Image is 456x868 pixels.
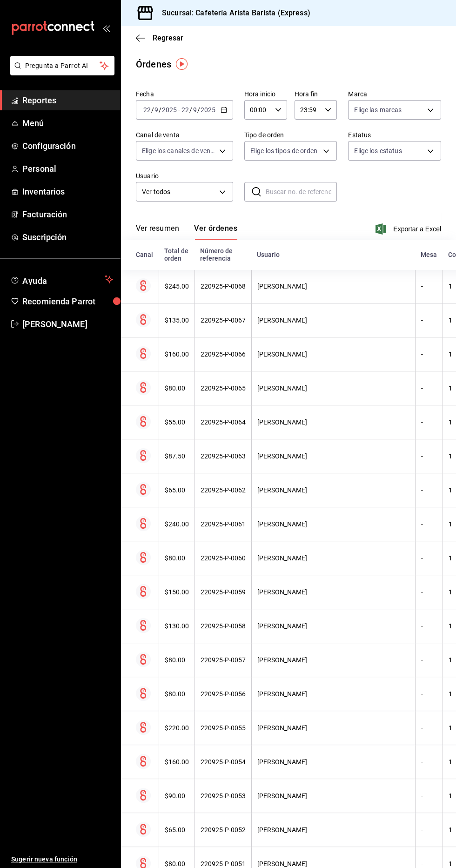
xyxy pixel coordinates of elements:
[257,860,409,868] div: [PERSON_NAME]
[421,520,437,528] div: -
[257,418,409,426] div: [PERSON_NAME]
[165,452,189,460] div: $87.50
[244,132,337,138] label: Tipo de orden
[421,486,437,494] div: -
[421,452,437,460] div: -
[151,106,154,114] span: /
[421,588,437,596] div: -
[348,91,441,97] label: Marca
[257,350,409,358] div: [PERSON_NAME]
[165,860,189,868] div: $80.00
[421,758,437,766] div: -
[354,146,402,155] span: Elige los estatus
[201,826,246,834] div: 220925-P-0052
[201,384,246,392] div: 220925-P-0065
[165,826,189,834] div: $65.00
[257,486,409,494] div: [PERSON_NAME]
[143,106,151,114] input: --
[136,34,183,42] button: Regresar
[201,283,246,290] div: 220925-P-0068
[22,231,113,243] span: Suscripción
[201,690,246,698] div: 220925-P-0056
[421,251,437,258] div: Mesa
[165,316,189,324] div: $135.00
[22,94,113,107] span: Reportes
[201,656,246,664] div: 220925-P-0057
[421,826,437,834] div: -
[165,588,189,596] div: $150.00
[421,350,437,358] div: -
[201,724,246,732] div: 220925-P-0055
[194,224,237,240] button: Ver órdenes
[10,56,114,75] button: Pregunta a Parrot AI
[257,792,409,800] div: [PERSON_NAME]
[201,452,246,460] div: 220925-P-0063
[257,724,409,732] div: [PERSON_NAME]
[165,622,189,630] div: $130.00
[11,855,113,864] span: Sugerir nueva función
[257,656,409,664] div: [PERSON_NAME]
[201,418,246,426] div: 220925-P-0064
[22,295,113,308] span: Recomienda Parrot
[154,7,310,19] h3: Sucursal: Cafetería Arista Barista (Express)
[136,132,233,138] label: Canal de venta
[22,117,113,129] span: Menú
[354,105,402,114] span: Elige las marcas
[161,106,177,114] input: ----
[142,146,216,155] span: Elige los canales de venta
[348,132,441,138] label: Estatus
[257,758,409,766] div: [PERSON_NAME]
[295,91,337,97] label: Hora fin
[257,452,409,460] div: [PERSON_NAME]
[165,724,189,732] div: $220.00
[142,187,216,197] span: Ver todos
[200,106,216,114] input: ----
[181,106,189,114] input: --
[421,724,437,732] div: -
[201,520,246,528] div: 220925-P-0061
[22,318,113,330] span: [PERSON_NAME]
[377,223,441,235] button: Exportar a Excel
[7,67,114,77] a: Pregunta a Parrot AI
[421,622,437,630] div: -
[136,57,171,71] div: Órdenes
[136,224,237,240] div: navigation tabs
[165,656,189,664] div: $80.00
[421,384,437,392] div: -
[165,758,189,766] div: $160.00
[165,520,189,528] div: $240.00
[257,588,409,596] div: [PERSON_NAME]
[165,792,189,800] div: $90.00
[201,554,246,562] div: 220925-P-0060
[257,826,409,834] div: [PERSON_NAME]
[22,162,113,175] span: Personal
[201,792,246,800] div: 220925-P-0053
[197,106,200,114] span: /
[421,418,437,426] div: -
[165,350,189,358] div: $160.00
[421,656,437,664] div: -
[257,283,409,290] div: [PERSON_NAME]
[25,61,100,71] span: Pregunta a Parrot AI
[201,350,246,358] div: 220925-P-0066
[257,316,409,324] div: [PERSON_NAME]
[257,384,409,392] div: [PERSON_NAME]
[154,106,159,114] input: --
[201,316,246,324] div: 220925-P-0067
[201,758,246,766] div: 220925-P-0054
[421,860,437,868] div: -
[136,173,233,179] label: Usuario
[200,247,246,262] div: Número de referencia
[102,24,110,32] button: open_drawer_menu
[136,251,153,258] div: Canal
[257,690,409,698] div: [PERSON_NAME]
[176,58,188,70] img: Tooltip marker
[257,622,409,630] div: [PERSON_NAME]
[159,106,161,114] span: /
[244,91,287,97] label: Hora inicio
[165,418,189,426] div: $55.00
[201,588,246,596] div: 220925-P-0059
[22,208,113,221] span: Facturación
[421,792,437,800] div: -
